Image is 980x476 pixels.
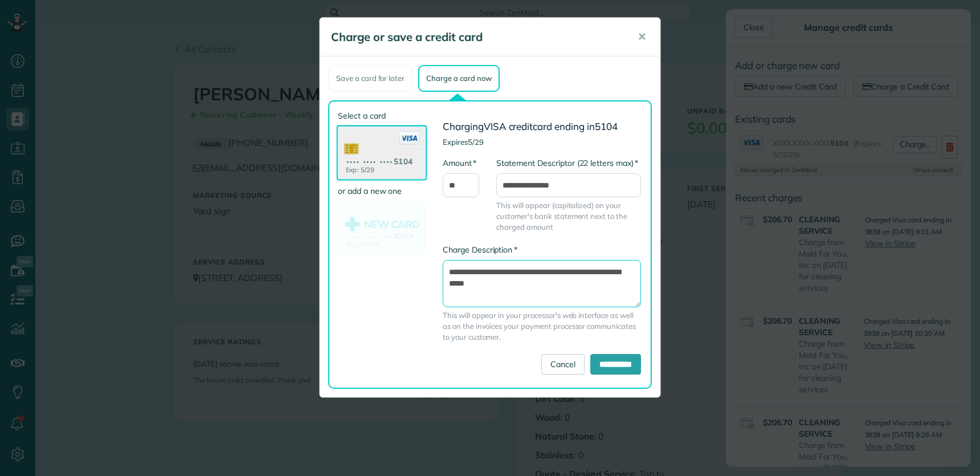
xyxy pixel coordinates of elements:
label: Select a card [338,110,426,121]
div: Charge a card now [418,65,499,92]
h5: Charge or save a credit card [331,29,622,45]
div: Save a card for later [328,65,413,92]
span: ✕ [638,30,646,43]
label: Amount [443,157,476,169]
span: 5104 [595,120,618,132]
h4: Expires [443,138,641,146]
label: Charge Description [443,244,517,255]
span: This will appear (capitalized) on your customer's bank statement next to the charged amount [496,200,640,233]
a: Cancel [541,354,585,375]
span: credit [509,120,533,132]
span: This will appear in your processor's web interface as well as on the invoices your payment proces... [443,310,641,343]
label: Statement Descriptor (22 letters max) [496,157,638,169]
span: 5/29 [468,137,484,147]
h3: Charging card ending in [443,121,641,132]
label: or add a new one [338,185,426,197]
span: VISA [484,120,507,132]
